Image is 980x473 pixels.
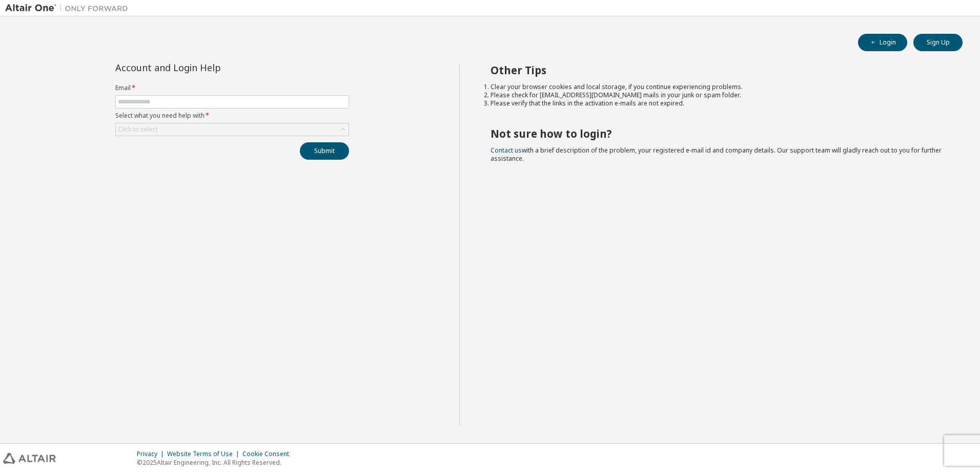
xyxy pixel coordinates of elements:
h2: Other Tips [491,63,945,77]
div: Privacy [137,450,167,458]
div: Cookie Consent [242,450,295,458]
img: Altair One [5,3,133,13]
div: Click to select [118,125,158,134]
label: Email [115,84,349,92]
h2: Not sure how to login? [491,127,945,140]
div: Click to select [116,123,349,136]
label: Select what you need help with [115,112,349,120]
li: Clear your browser cookies and local storage, if you continue experiencing problems. [491,83,945,91]
li: Please verify that the links in the activation e-mails are not expired. [491,99,945,107]
a: Contact us [491,146,522,155]
li: Please check for [EMAIL_ADDRESS][DOMAIN_NAME] mails in your junk or spam folder. [491,91,945,99]
div: Website Terms of Use [167,450,242,458]
div: Account and Login Help [115,63,302,72]
button: Login [858,34,907,51]
button: Submit [300,142,349,160]
img: altair_logo.svg [3,453,56,464]
p: © 2025 Altair Engineering, Inc. All Rights Reserved. [137,458,295,467]
button: Sign Up [913,34,963,51]
span: with a brief description of the problem, your registered e-mail id and company details. Our suppo... [491,146,942,163]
